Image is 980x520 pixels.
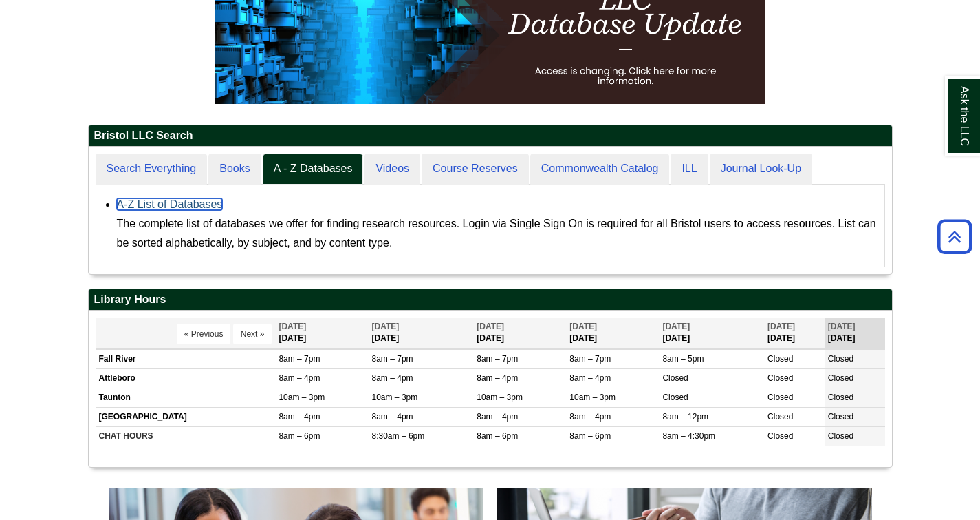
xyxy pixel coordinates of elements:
span: 8am – 5pm [662,354,704,364]
span: 8am – 7pm [279,354,320,364]
span: 10am – 3pm [477,393,523,402]
span: 8am – 4pm [372,373,413,383]
span: 8:30am – 6pm [372,431,425,441]
span: [DATE] [569,322,597,331]
button: « Previous [177,324,231,344]
th: [DATE] [275,318,368,349]
span: Closed [767,373,793,383]
th: [DATE] [659,318,764,349]
span: [DATE] [279,322,306,331]
span: 8am – 4pm [569,373,611,383]
span: 8am – 4pm [477,412,518,422]
span: 8am – 7pm [569,354,611,364]
span: 8am – 4pm [372,412,413,422]
span: 8am – 6pm [279,431,320,441]
span: Closed [662,373,688,383]
td: Attleboro [96,368,276,388]
span: 10am – 3pm [279,393,325,402]
a: Journal Look-Up [710,154,812,185]
span: Closed [828,373,853,383]
span: Closed [828,412,853,422]
th: [DATE] [369,318,474,349]
a: Back to Top [933,227,977,246]
span: [DATE] [662,322,690,331]
a: Course Reserves [422,154,529,185]
span: 8am – 4:30pm [662,431,715,441]
span: Closed [767,412,793,422]
span: Closed [662,393,688,402]
td: Fall River [96,349,276,368]
td: [GEOGRAPHIC_DATA] [96,408,276,427]
span: 8am – 7pm [477,354,518,364]
span: 8am – 6pm [569,431,611,441]
td: Taunton [96,388,276,408]
a: A-Z List of Databases [117,198,223,210]
span: Closed [767,431,793,441]
span: Closed [767,354,793,364]
span: [DATE] [372,322,400,331]
a: Books [208,154,261,185]
span: Closed [828,393,853,402]
span: 8am – 7pm [372,354,413,364]
h2: Library Hours [89,289,892,311]
a: Commonwealth Catalog [530,154,670,185]
span: Closed [828,354,853,364]
a: Videos [364,154,420,185]
span: [DATE] [477,322,504,331]
a: ILL [671,154,708,185]
th: [DATE] [764,318,825,349]
span: 8am – 4pm [569,412,611,422]
span: [DATE] [767,322,795,331]
button: Next » [233,324,272,344]
span: [DATE] [828,322,856,331]
span: 8am – 4pm [279,373,320,383]
a: A - Z Databases [263,154,364,185]
th: [DATE] [566,318,659,349]
span: 8am – 12pm [662,412,708,422]
span: Closed [828,431,853,441]
span: 8am – 6pm [477,431,518,441]
td: CHAT HOURS [96,427,276,446]
h2: Bristol LLC Search [89,125,892,147]
span: 8am – 4pm [279,412,320,422]
th: [DATE] [473,318,566,349]
span: 10am – 3pm [372,393,418,402]
span: 8am – 4pm [477,373,518,383]
a: Search Everything [96,154,208,185]
span: 10am – 3pm [569,393,616,402]
th: [DATE] [825,318,885,349]
div: The complete list of databases we offer for finding research resources. Login via Single Sign On ... [117,214,878,253]
span: Closed [767,393,793,402]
